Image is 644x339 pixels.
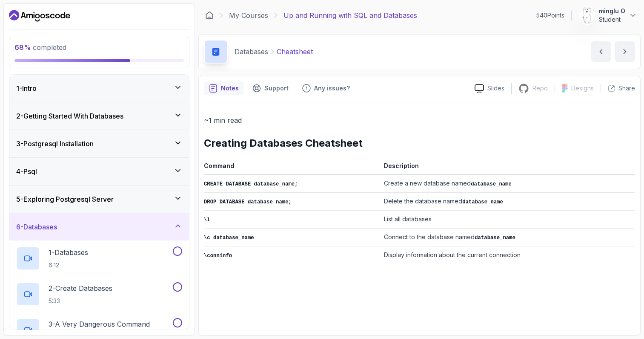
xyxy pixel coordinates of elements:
[578,7,637,24] button: user profile imageminglu OStudent
[16,111,123,121] h3: 2 - Getting Started With Databases
[204,114,635,126] p: ~1 min read
[205,11,214,20] a: Dashboard
[16,139,94,149] h3: 3 - Postgresql Installation
[14,43,66,52] span: completed
[264,84,289,93] p: Support
[49,319,150,329] p: 3 - A Very Dangerous Command
[471,181,512,187] code: database_name
[49,283,112,293] p: 2 - Create Databases
[297,81,355,95] button: Feedback button
[49,297,112,305] p: 5:33
[381,211,635,229] td: List all databases
[475,235,515,241] code: database_name
[204,217,210,223] code: \l
[601,84,635,93] button: Share
[16,166,37,177] h3: 4 - Psql
[314,84,350,93] p: Any issues?
[229,10,268,20] a: My Courses
[204,160,381,175] th: Command
[579,7,595,23] img: user profile image
[618,84,635,93] p: Share
[204,136,635,150] h2: Creating Databases Cheatsheet
[468,84,511,93] a: Slides
[487,84,504,93] p: Slides
[16,83,37,93] h3: 1 - Intro
[14,43,31,52] span: 68 %
[462,199,503,205] code: database_name
[9,75,189,102] button: 1-Intro
[9,158,189,185] button: 4-Psql
[9,102,189,130] button: 2-Getting Started With Databases
[221,84,239,93] p: Notes
[9,9,70,23] a: Dashboard
[277,46,313,57] p: Cheatsheet
[16,282,182,306] button: 2-Create Databases5:33
[283,10,417,20] p: Up and Running with SQL and Databases
[599,15,625,24] p: Student
[49,261,88,269] p: 6:12
[381,160,635,175] th: Description
[591,41,611,62] button: previous content
[9,185,189,213] button: 5-Exploring Postgresql Server
[204,181,298,187] code: CREATE DATABASE database_name;
[532,84,548,93] p: Repo
[235,46,268,57] p: Databases
[204,81,244,95] button: notes button
[381,229,635,246] td: Connect to the database named
[615,41,635,62] button: next content
[9,130,189,157] button: 3-Postgresql Installation
[16,246,182,270] button: 1-Databases6:12
[9,213,189,240] button: 6-Databases
[381,175,635,193] td: Create a new database named
[571,84,594,93] p: Designs
[204,253,232,259] code: \conninfo
[247,81,294,95] button: Support button
[599,7,625,15] p: minglu O
[16,222,57,232] h3: 6 - Databases
[49,247,88,258] p: 1 - Databases
[536,11,564,20] p: 540 Points
[204,199,292,205] code: DROP DATABASE database_name;
[381,246,635,264] td: Display information about the current connection
[16,194,114,204] h3: 5 - Exploring Postgresql Server
[381,193,635,211] td: Delete the database named
[204,235,254,241] code: \c database_name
